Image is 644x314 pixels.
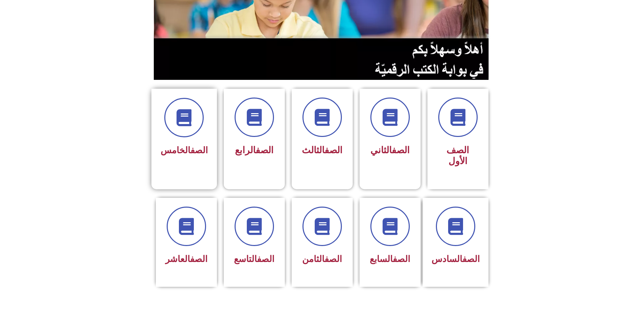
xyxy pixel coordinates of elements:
[256,145,274,156] a: الصف
[325,254,342,264] a: الصف
[190,254,207,264] a: الصف
[446,145,469,167] span: الصف الأول
[161,145,208,155] span: الخامس
[370,254,410,264] span: السابع
[462,254,480,264] a: الصف
[302,254,342,264] span: الثامن
[370,145,410,156] span: الثاني
[165,254,207,264] span: العاشر
[257,254,274,264] a: الصف
[325,145,343,156] a: الصف
[235,145,274,156] span: الرابع
[431,254,480,264] span: السادس
[392,145,410,156] a: الصف
[302,145,343,156] span: الثالث
[393,254,410,264] a: الصف
[190,145,208,155] a: الصف
[234,254,274,264] span: التاسع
